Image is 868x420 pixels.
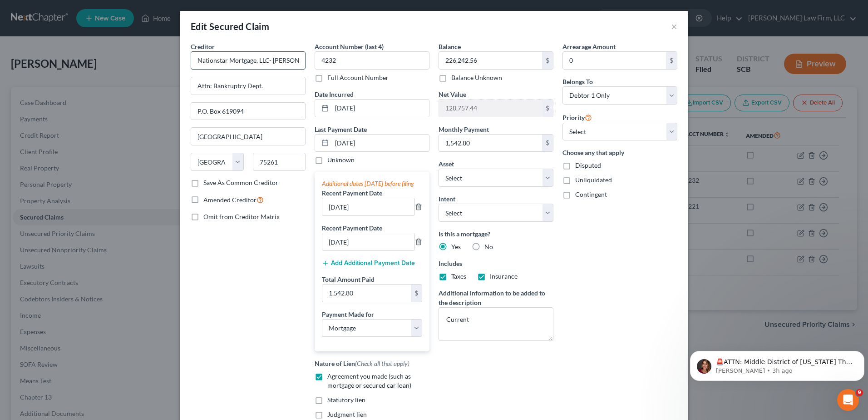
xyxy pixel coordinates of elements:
[315,359,409,368] label: Nature of Lien
[322,310,374,319] label: Payment Made for
[315,90,354,99] label: Date Incurred
[327,73,389,82] label: Full Account Number
[322,285,411,302] input: 0.00
[322,188,382,198] label: Recent Payment Date
[332,135,429,152] input: MM/DD/YYYY
[451,73,502,82] label: Balance Unknown
[451,243,461,250] span: Yes
[856,389,863,396] span: 9
[332,100,429,117] input: MM/DD/YYYY
[327,396,365,404] span: Statutory lien
[542,100,553,117] div: $
[575,161,601,169] span: Disputed
[191,77,305,95] input: Enter address...
[411,285,422,302] div: $
[575,176,612,184] span: Unliquidated
[563,52,666,69] input: 0.00
[439,125,489,134] label: Monthly Payment
[203,213,280,220] span: Omit from Creditor Matrix
[439,229,553,239] label: Is this a mortgage?
[191,20,269,33] div: Edit Secured Claim
[315,51,429,70] input: XXXX
[490,272,518,280] span: Insurance
[191,128,305,145] input: Enter city...
[327,372,411,389] span: Agreement you made (such as mortgage or secured car loan)
[355,360,409,367] span: (Check all that apply)
[562,112,592,123] label: Priority
[322,260,415,267] button: Add Additional Payment Date
[439,288,553,307] label: Additional information to be added to the description
[327,155,355,165] label: Unknown
[322,223,382,233] label: Recent Payment Date
[322,198,414,215] input: --
[439,259,553,268] label: Includes
[439,90,466,99] label: Net Value
[315,125,367,134] label: Last Payment Date
[327,410,367,418] span: Judgment lien
[837,389,859,411] iframe: Intercom live chat
[686,332,868,395] iframe: Intercom notifications message
[439,42,461,51] label: Balance
[322,233,414,250] input: --
[542,135,553,152] div: $
[575,190,607,198] span: Contingent
[542,52,553,69] div: $
[439,160,454,168] span: Asset
[253,153,306,171] input: Enter zip...
[562,78,593,85] span: Belongs To
[439,135,542,152] input: 0.00
[439,52,542,69] input: 0.00
[203,196,256,204] span: Amended Creditor
[322,275,375,284] label: Total Amount Paid
[666,52,677,69] div: $
[562,42,616,51] label: Arrearage Amount
[562,148,677,157] label: Choose any that apply
[191,51,306,70] input: Search creditor by name...
[439,100,542,117] input: 0.00
[315,42,384,51] label: Account Number (last 4)
[203,178,278,187] label: Save As Common Creditor
[451,272,466,280] span: Taxes
[484,243,493,250] span: No
[322,179,422,188] div: Additional dates [DATE] before filing
[191,103,305,120] input: Apt, Suite, etc...
[439,194,455,204] label: Intent
[191,43,215,50] span: Creditor
[671,21,677,32] button: ×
